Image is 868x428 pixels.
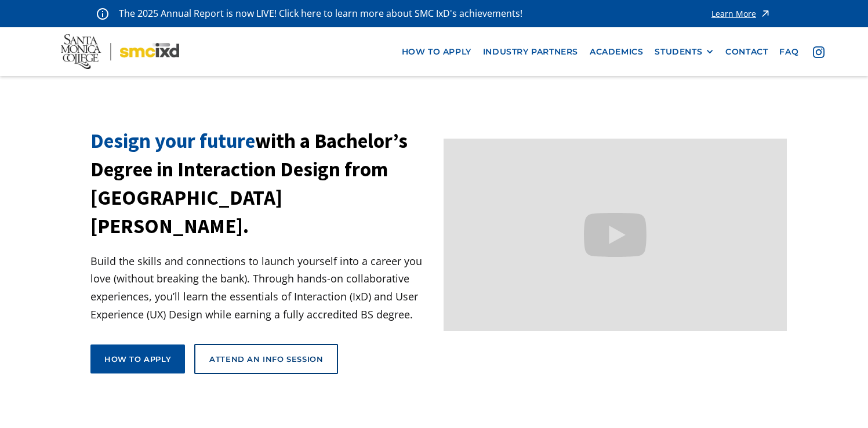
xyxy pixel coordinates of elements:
[711,6,771,21] a: Learn More
[90,252,434,323] p: Build the skills and connections to launch yourself into a career you love (without breaking the ...
[104,354,171,364] div: How to apply
[90,344,185,373] a: How to apply
[655,47,702,57] div: STUDENTS
[194,344,338,374] a: Attend an Info Session
[396,41,477,63] a: how to apply
[444,139,787,332] iframe: Design your future with a Bachelor's Degree in Interaction Design from Santa Monica College
[61,34,179,69] img: Santa Monica College - SMC IxD logo
[711,10,756,18] div: Learn More
[584,41,649,63] a: Academics
[655,47,714,57] div: STUDENTS
[760,6,771,21] img: icon - arrow - alert
[813,46,825,58] img: icon - instagram
[119,6,524,21] p: The 2025 Annual Report is now LIVE! Click here to learn more about SMC IxD's achievements!
[90,128,255,154] span: Design your future
[773,41,804,63] a: faq
[720,41,773,63] a: contact
[477,41,584,63] a: industry partners
[209,354,323,364] div: Attend an Info Session
[97,8,108,20] img: icon - information - alert
[90,127,434,241] h1: with a Bachelor’s Degree in Interaction Design from [GEOGRAPHIC_DATA][PERSON_NAME].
